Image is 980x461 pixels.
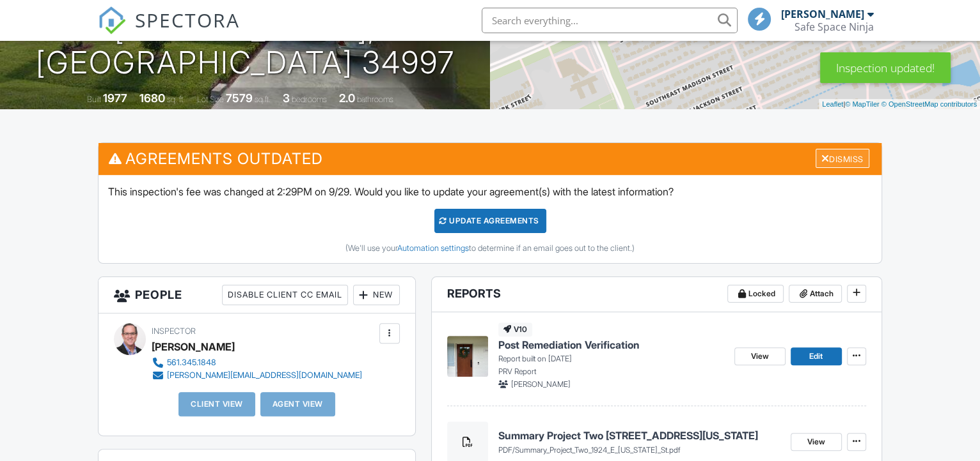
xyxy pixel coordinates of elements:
[167,370,362,381] div: [PERSON_NAME][EMAIL_ADDRESS][DOMAIN_NAME]
[99,143,881,174] h3: Agreements Outdated
[820,52,951,83] div: Inspection updated!
[434,209,546,233] div: Update Agreements
[152,337,235,356] div: [PERSON_NAME]
[167,358,216,368] div: 561.345.1848
[255,94,271,104] span: sq.ft.
[397,243,469,253] a: Automation settings
[226,91,253,105] div: 7579
[822,100,843,108] a: Leaflet
[781,8,864,20] div: [PERSON_NAME]
[197,94,224,104] span: Lot Size
[99,277,415,314] h3: People
[292,94,327,104] span: bedrooms
[152,326,196,336] span: Inspector
[152,369,362,382] a: [PERSON_NAME][EMAIL_ADDRESS][DOMAIN_NAME]
[794,20,874,33] div: Safe Space Ninja
[167,94,185,104] span: sq. ft.
[135,6,240,33] span: SPECTORA
[87,94,101,104] span: Built
[98,6,126,34] img: The Best Home Inspection Software - Spectora
[98,17,240,44] a: SPECTORA
[222,285,348,305] div: Disable Client CC Email
[845,100,880,108] a: © MapTiler
[482,8,738,33] input: Search everything...
[152,356,362,369] a: 561.345.1848
[139,91,165,105] div: 1680
[353,285,400,305] div: New
[103,91,127,105] div: 1977
[881,100,977,108] a: © OpenStreetMap contributors
[339,91,355,105] div: 2.0
[99,175,881,263] div: This inspection's fee was changed at 2:29PM on 9/29. Would you like to update your agreement(s) w...
[108,243,872,253] div: (We'll use your to determine if an email goes out to the client.)
[357,94,393,104] span: bathrooms
[816,149,869,169] div: Dismiss
[819,99,980,110] div: |
[283,91,290,105] div: 3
